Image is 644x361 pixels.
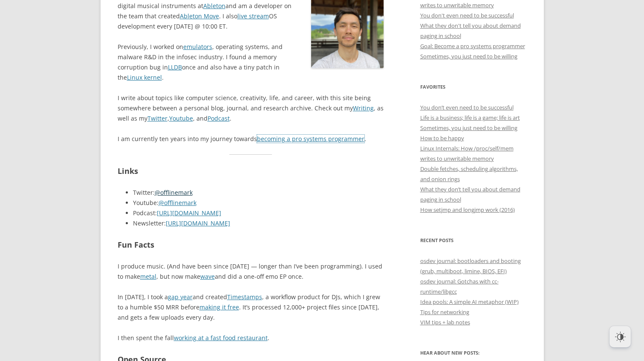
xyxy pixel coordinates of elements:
p: I am currently ten years into my journey towards . [118,134,384,144]
a: gap year [168,293,193,301]
a: Youtube [169,114,193,122]
li: Newsletter: [133,218,384,228]
a: live stream [237,12,269,20]
p: In [DATE], I took a and created , a workflow product for DJs, which I grew to a humble $50 MRR be... [118,292,384,323]
a: osdev journal: bootloaders and booting (grub, multiboot, limine, BIOS, EFI) [420,257,521,275]
h2: Links [118,165,384,177]
a: Sometimes, you just need to be willing [420,52,517,60]
a: @offlinemark [159,199,196,207]
li: Podcast: [133,208,384,218]
a: Ableton Move [180,12,219,20]
h3: Favorites [420,82,527,92]
a: Linux kernel [127,73,162,81]
a: Goal: Become a pro systems programmer [420,42,525,50]
a: What they don’t tell you about demand paging in school [420,185,520,203]
a: Podcast [208,114,230,122]
p: I write about topics like computer science, creativity, life, and career, with this site being so... [118,93,384,124]
a: making it free [199,303,239,311]
a: working at a fast food restaurant [174,334,268,342]
a: Tips for networking [420,308,469,316]
a: osdev journal: Gotchas with cc-runtime/libgcc [420,277,499,295]
a: Timestamps [227,293,262,301]
h3: Recent Posts [420,235,527,245]
a: [URL][DOMAIN_NAME] [166,219,230,227]
a: Double fetches, scheduling algorithms, and onion rings [420,165,518,183]
a: You don't even need to be successful [420,12,514,19]
p: Previously, I worked on , operating systems, and malware R&D in the infosec industry. I found a m... [118,42,384,83]
a: Ableton [203,2,225,10]
li: Youtube: [133,198,384,208]
a: How to be happy [420,134,464,142]
a: Writing [353,104,374,112]
a: What they don't tell you about demand paging in school [420,22,521,40]
a: You don’t even need to be successful [420,104,514,111]
a: How setjmp and longjmp work (2016) [420,206,515,214]
a: Sometimes, you just need to be willing [420,124,517,132]
h3: Hear about new posts: [420,348,527,358]
a: Linux Internals: How /proc/self/mem writes to unwritable memory [420,144,514,162]
a: VIM tips + lab notes [420,318,470,326]
a: Life is a business; life is a game; life is art [420,114,520,121]
a: LLDB [168,63,182,71]
li: Twitter: [133,188,384,198]
a: becoming a pro systems programmer [257,135,364,143]
h2: Fun Facts [118,239,384,251]
a: emulators [183,43,212,51]
a: [URL][DOMAIN_NAME] [157,209,221,217]
a: metal [140,272,156,280]
a: wave [200,272,215,280]
p: I produce music. (And have been since [DATE] — longer than I’ve been programming). I used to make... [118,261,384,282]
a: @offlinemark [155,188,193,196]
a: Twitter [147,114,167,122]
a: Idea pools: A simple AI metaphor (WIP) [420,298,519,306]
p: I then spent the fall . [118,333,384,343]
